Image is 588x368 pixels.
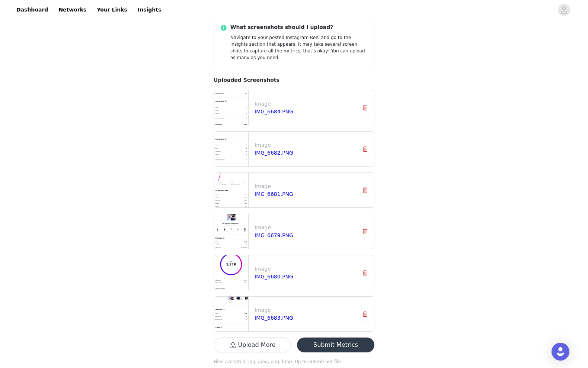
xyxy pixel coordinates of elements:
[297,338,374,352] button: Submit Metrics
[92,1,132,18] a: Your Links
[255,315,293,321] a: IMG_6683.PNG
[255,232,293,238] a: IMG_6679.PNG
[255,306,353,314] p: Image
[255,141,353,149] p: Image
[230,23,368,31] p: What screenshots should I upload?
[255,100,353,108] p: Image
[214,76,374,84] p: Uploaded Screenshots
[12,1,52,18] a: Dashboard
[214,214,248,249] img: file
[255,191,293,197] a: IMG_6681.PNG
[255,150,293,156] a: IMG_6682.PNG
[552,343,569,361] div: Open Intercom Messenger
[133,1,166,18] a: Insights
[255,224,353,232] p: Image
[214,342,291,348] span: Upload More
[214,173,248,207] img: file
[255,265,353,273] p: Image
[214,255,248,290] img: file
[54,1,91,18] a: Networks
[255,183,353,190] p: Image
[214,132,248,166] img: file
[214,90,248,125] img: file
[230,34,368,61] p: Navigate to your posted Instagram Reel and go to the insights section that appears. It may take s...
[214,297,248,331] img: file
[255,274,293,280] a: IMG_6680.PNG
[560,4,568,16] div: avatar
[214,358,374,365] p: Files accepted: jpg, jpeg, png, bmp. Up to 500mb per file.
[255,109,293,114] a: IMG_6684.PNG
[214,338,291,352] button: Upload More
